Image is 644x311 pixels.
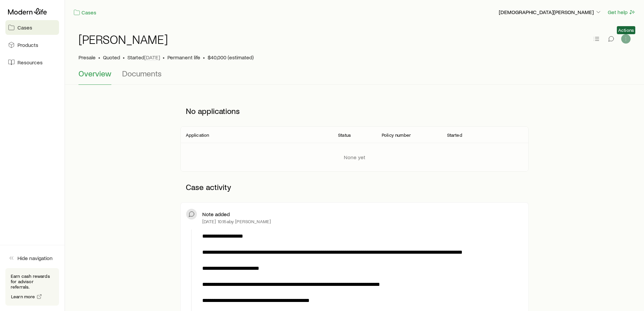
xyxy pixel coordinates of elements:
p: [DEMOGRAPHIC_DATA][PERSON_NAME] [499,9,602,15]
span: • [203,54,205,61]
span: • [98,54,100,61]
a: Resources [5,55,59,70]
span: Documents [122,69,162,78]
span: [DATE] [144,54,160,61]
span: Hide navigation [17,255,53,261]
button: Get help [607,8,636,16]
p: Earn cash rewards for advisor referrals. [11,273,54,290]
div: Case details tabs [78,69,631,85]
p: None yet [344,154,365,161]
h1: [PERSON_NAME] [78,33,168,46]
span: Overview [78,69,111,78]
button: [DEMOGRAPHIC_DATA][PERSON_NAME] [498,8,602,16]
p: Started [447,132,462,138]
p: Status [338,132,351,138]
span: Products [17,42,38,48]
div: Earn cash rewards for advisor referrals.Learn more [5,268,59,306]
span: Quoted [103,54,120,61]
span: Actions [618,27,634,33]
a: Cases [5,20,59,35]
span: Cases [17,24,32,31]
p: [DATE] 10:15a by [PERSON_NAME] [202,219,271,224]
button: Hide navigation [5,251,59,265]
p: Note added [202,211,230,217]
span: • [123,54,125,61]
span: $40,000 (estimated) [208,54,254,61]
span: Learn more [11,294,35,299]
span: • [163,54,165,61]
p: Started [127,54,160,61]
a: Cases [73,9,97,16]
p: Presale [78,54,96,61]
span: Permanent life [167,54,200,61]
p: Policy number [382,132,411,138]
p: No applications [180,101,529,121]
p: Application [186,132,209,138]
a: Products [5,38,59,52]
span: Resources [17,59,43,66]
p: Case activity [180,177,529,197]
